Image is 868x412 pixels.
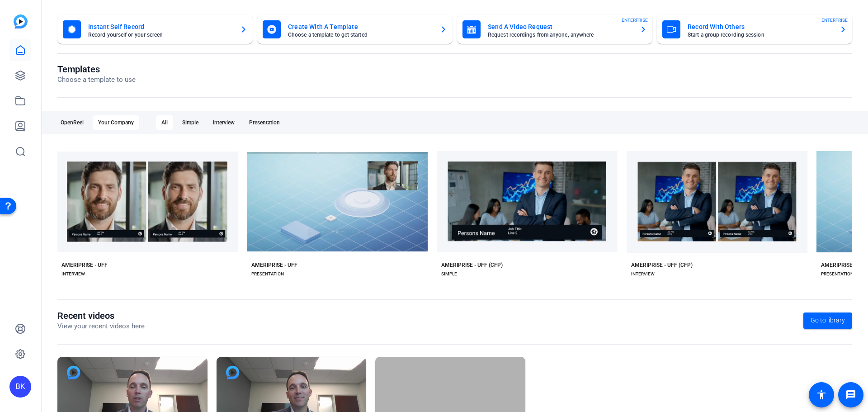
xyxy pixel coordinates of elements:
mat-card-title: Instant Self Record [88,21,233,32]
h1: Recent videos [57,310,145,321]
mat-card-subtitle: Record yourself or your screen [88,32,233,38]
mat-card-subtitle: Start a group recording session [688,32,832,38]
div: All [156,115,173,130]
mat-card-subtitle: Choose a template to get started [288,32,433,38]
mat-icon: accessibility [816,389,827,400]
div: INTERVIEW [61,270,85,278]
a: Go to library [803,313,852,329]
button: Record With OthersStart a group recording sessionENTERPRISE [657,15,852,44]
mat-card-title: Send A Video Request [488,21,632,32]
p: View your recent videos here [57,321,145,331]
div: BK [9,376,31,398]
span: ENTERPRISE [821,17,848,24]
span: Go to library [811,316,845,325]
div: SIMPLE [441,270,457,278]
h1: Templates [57,64,136,75]
div: Simple [177,115,204,130]
mat-card-title: Create With A Template [288,21,433,32]
div: Interview [208,115,240,130]
div: AMERIPRISE - UFF [61,261,108,269]
div: PRESENTATION [251,270,284,278]
div: Your Company [93,115,139,130]
div: AMERIPRISE - UFF (CFP) [441,261,503,269]
mat-card-subtitle: Request recordings from anyone, anywhere [488,32,632,38]
span: ENTERPRISE [622,17,648,24]
img: blue-gradient.svg [14,14,28,28]
mat-icon: message [845,389,856,400]
p: Choose a template to use [57,75,136,85]
div: PRESENTATION [821,270,854,278]
div: OpenReel [55,115,89,130]
div: Presentation [244,115,285,130]
button: Instant Self RecordRecord yourself or your screen [57,15,253,44]
div: AMERIPRISE - UFF (CFP) [631,261,693,269]
div: AMERIPRISE - UFF [251,261,297,269]
div: INTERVIEW [631,270,655,278]
mat-card-title: Record With Others [688,21,832,32]
button: Create With A TemplateChoose a template to get started [257,15,453,44]
button: Send A Video RequestRequest recordings from anyone, anywhereENTERPRISE [457,15,652,44]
